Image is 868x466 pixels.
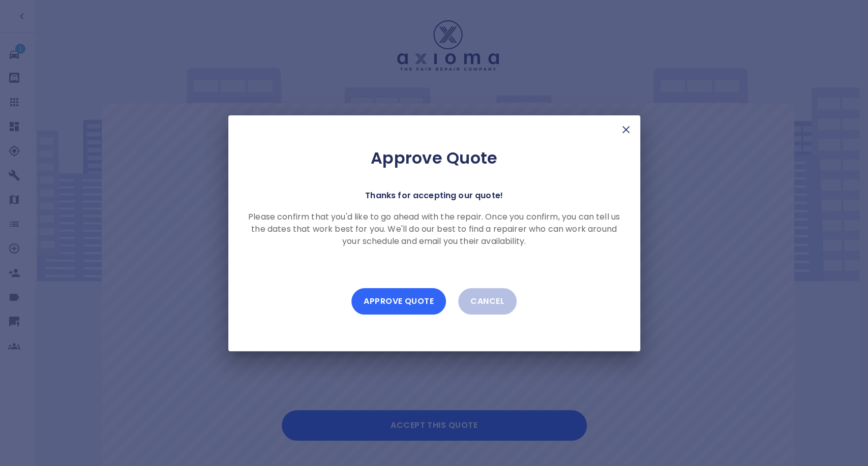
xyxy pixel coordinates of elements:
[620,123,632,136] img: X Mark
[245,148,624,168] h2: Approve Quote
[458,288,517,315] button: Cancel
[351,288,446,315] button: Approve Quote
[245,211,624,247] p: Please confirm that you'd like to go ahead with the repair. Once you confirm, you can tell us the...
[365,189,503,203] p: Thanks for accepting our quote!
